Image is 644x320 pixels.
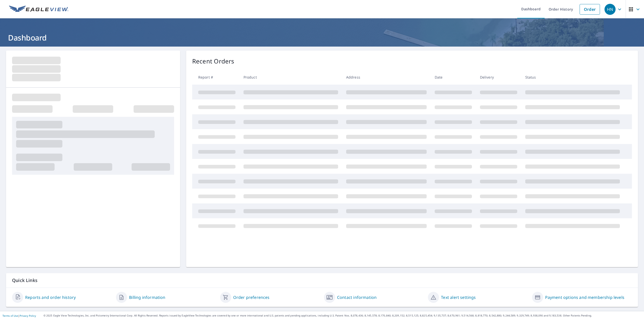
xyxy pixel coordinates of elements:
[476,70,521,85] th: Delivery
[337,294,377,300] a: Contact information
[233,294,270,300] a: Order preferences
[342,70,431,85] th: Address
[9,6,68,13] img: EV Logo
[129,294,165,300] a: Billing information
[580,4,600,15] a: Order
[25,294,76,300] a: Reports and order history
[605,4,616,15] div: HN
[431,70,476,85] th: Date
[12,277,632,283] p: Quick Links
[6,32,638,43] h1: Dashboard
[192,70,239,85] th: Report #
[521,70,624,85] th: Status
[44,314,641,317] p: © 2025 Eagle View Technologies, Inc. and Pictometry International Corp. All Rights Reserved. Repo...
[3,314,18,317] a: Terms of Use
[20,314,36,317] a: Privacy Policy
[545,294,624,300] a: Payment options and membership levels
[441,294,476,300] a: Text alert settings
[239,70,342,85] th: Product
[192,57,234,66] p: Recent Orders
[3,314,36,317] p: |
